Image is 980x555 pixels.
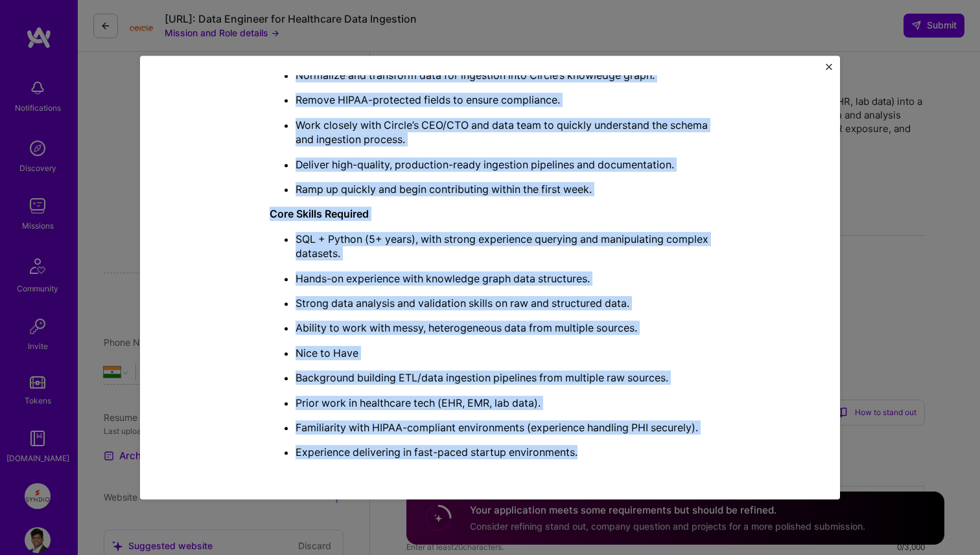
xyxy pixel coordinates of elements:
p: Deliver high-quality, production-ready ingestion pipelines and documentation. [296,157,710,172]
p: Strong data analysis and validation skills on raw and structured data. [296,296,710,310]
p: Nice to Have [296,346,710,360]
p: SQL + Python (5+ years), with strong experience querying and manipulating complex datasets. [296,232,710,261]
p: Prior work in healthcare tech (EHR, EMR, lab data). [296,396,710,410]
button: Close [826,63,832,77]
p: Normalize and transform data for ingestion into Circle’s knowledge graph. [296,68,710,82]
p: Remove HIPAA-protected fields to ensure compliance. [296,93,710,108]
p: Background building ETL/data ingestion pipelines from multiple raw sources. [296,370,710,385]
p: Familiarity with HIPAA-compliant environments (experience handling PHI securely). [296,420,710,435]
p: Work closely with Circle’s CEO/CTO and data team to quickly understand the schema and ingestion p... [296,118,710,147]
strong: Core Skills Required [270,208,369,221]
p: Hands-on experience with knowledge graph data structures. [296,271,710,286]
p: Ramp up quickly and begin contributing within the first week. [296,182,710,196]
p: Ability to work with messy, heterogeneous data from multiple sources. [296,321,710,335]
p: Experience delivering in fast-paced startup environments. [296,446,710,460]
